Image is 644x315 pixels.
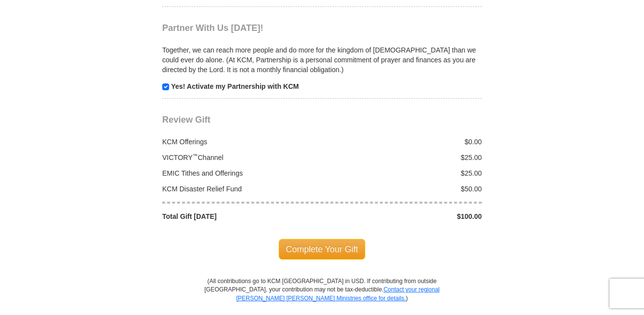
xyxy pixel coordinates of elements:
sup: ™ [193,153,198,158]
a: Contact your regional [PERSON_NAME] [PERSON_NAME] Ministries office for details. [236,286,439,301]
div: Total Gift [DATE] [157,211,322,221]
span: Complete Your Gift [279,239,366,260]
div: EMIC Tithes and Offerings [157,168,322,178]
div: $100.00 [322,211,487,221]
div: $25.00 [322,168,487,178]
div: KCM Disaster Relief Fund [157,184,322,194]
div: $25.00 [322,153,487,162]
strong: Yes! Activate my Partnership with KCM [171,82,299,90]
span: Review Gift [162,115,210,125]
div: VICTORY Channel [157,153,322,162]
div: $50.00 [322,184,487,194]
div: $0.00 [322,137,487,147]
span: Partner With Us [DATE]! [162,23,263,33]
div: KCM Offerings [157,137,322,147]
p: Together, we can reach more people and do more for the kingdom of [DEMOGRAPHIC_DATA] than we coul... [162,45,482,75]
